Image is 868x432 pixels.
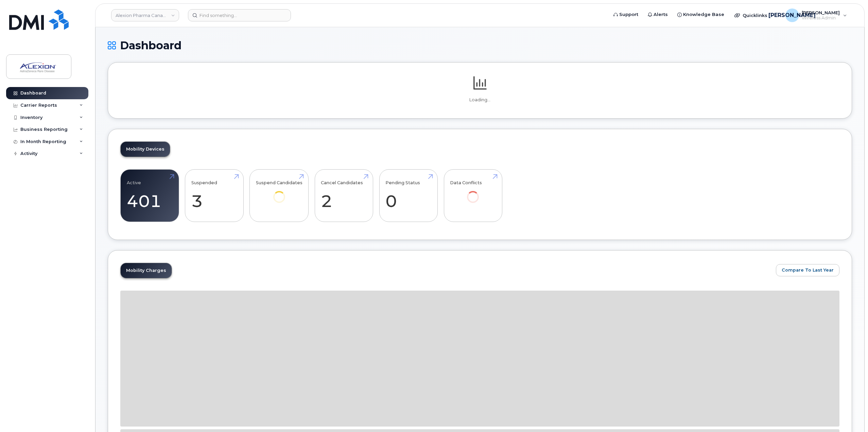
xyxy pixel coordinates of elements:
[121,142,170,157] a: Mobility Devices
[121,263,172,278] a: Mobility Charges
[782,267,834,273] span: Compare To Last Year
[321,173,367,218] a: Cancel Candidates 2
[450,173,496,212] a: Data Conflicts
[108,39,852,51] h1: Dashboard
[120,97,839,103] p: Loading...
[256,173,302,212] a: Suspend Candidates
[127,173,173,218] a: Active 401
[191,173,237,218] a: Suspended 3
[776,264,839,276] button: Compare To Last Year
[385,173,431,218] a: Pending Status 0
